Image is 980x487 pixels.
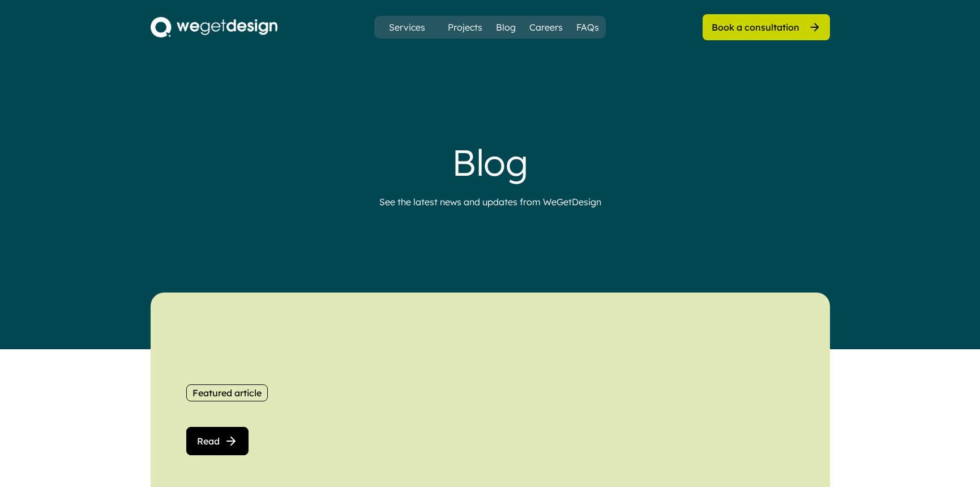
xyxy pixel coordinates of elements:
[384,23,430,32] div: Services
[712,21,799,33] div: Book a consultation
[151,17,277,37] img: 4b569577-11d7-4442-95fc-ebbb524e5eb8.png
[186,384,268,401] button: Featured article
[186,427,249,455] button: Read
[576,20,599,34] a: FAQs
[197,437,220,446] span: Read
[496,20,516,34] a: Blog
[264,141,717,184] div: Blog
[448,20,482,34] a: Projects
[379,195,601,209] div: See the latest news and updates from WeGetDesign
[529,20,563,34] a: Careers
